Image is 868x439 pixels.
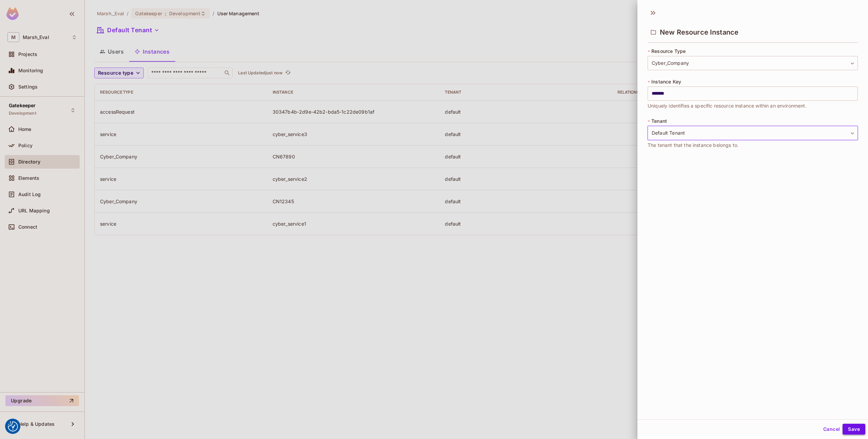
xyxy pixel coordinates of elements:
span: New Resource Instance [660,28,738,36]
span: Tenant [651,118,667,124]
button: Consent Preferences [8,421,18,432]
button: Cancel [821,424,843,435]
div: Default Tenant [648,126,858,140]
span: The tenant that the instance belongs to. [648,141,738,149]
span: Resource Type [651,49,686,54]
span: Uniquely identifies a specific resource instance within an environment. [648,102,807,110]
button: Save [843,424,865,435]
div: Cyber_Company [648,56,858,70]
span: Instance Key [651,79,681,84]
img: Revisit consent button [8,421,18,432]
